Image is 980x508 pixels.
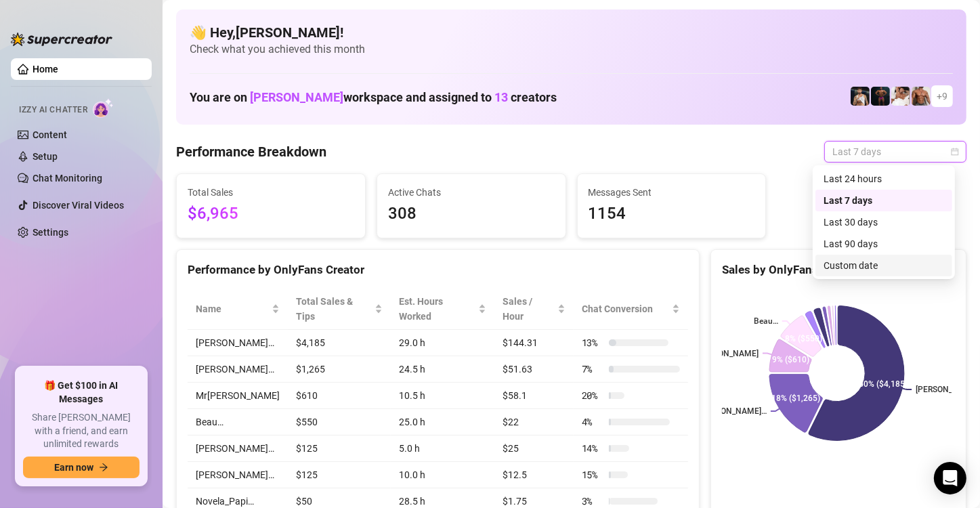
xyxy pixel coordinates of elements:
[582,301,669,316] span: Chat Conversion
[815,190,952,211] div: Last 7 days
[851,87,870,106] img: Chris
[494,289,573,330] th: Sales / Hour
[494,436,573,462] td: $25
[722,261,955,279] div: Sales by OnlyFans Creator
[296,294,372,324] span: Total Sales & Tips
[503,294,554,324] span: Sales / Hour
[912,87,931,106] img: David
[589,201,755,227] span: 1154
[494,383,573,409] td: $58.1
[494,462,573,488] td: $12.5
[23,411,140,451] span: Share [PERSON_NAME] with a friend, and earn unlimited rewards
[188,436,288,462] td: [PERSON_NAME]…
[190,90,557,105] h1: You are on workspace and assigned to creators
[33,173,102,184] a: Chat Monitoring
[582,441,603,456] span: 14 %
[699,406,767,416] text: [PERSON_NAME]…
[23,379,140,406] span: 🎁 Get $100 in AI Messages
[288,409,391,436] td: $550
[33,129,67,140] a: Content
[871,87,890,106] img: Muscled
[188,462,288,488] td: [PERSON_NAME]…
[288,356,391,383] td: $1,265
[33,227,68,238] a: Settings
[388,185,555,200] span: Active Chats
[815,255,952,276] div: Custom date
[288,289,391,330] th: Total Sales & Tips
[815,233,952,255] div: Last 90 days
[288,330,391,356] td: $4,185
[176,142,326,161] h4: Performance Breakdown
[11,33,112,46] img: logo-BBDzfeDw.svg
[824,215,944,230] div: Last 30 days
[33,200,124,211] a: Discover Viral Videos
[250,90,343,104] span: [PERSON_NAME]
[824,258,944,273] div: Custom date
[582,388,603,403] span: 20 %
[824,193,944,208] div: Last 7 days
[582,415,603,429] span: 4 %
[891,87,910,106] img: Jake
[686,349,759,358] text: Mr[PERSON_NAME]
[188,383,288,409] td: Mr[PERSON_NAME]
[388,201,555,227] span: 308
[190,42,953,57] span: Check what you achieved this month
[99,463,108,472] span: arrow-right
[391,383,494,409] td: 10.5 h
[589,185,755,200] span: Messages Sent
[934,462,966,494] div: Open Intercom Messenger
[399,294,475,324] div: Est. Hours Worked
[391,409,494,436] td: 25.0 h
[188,330,288,356] td: [PERSON_NAME]…
[391,462,494,488] td: 10.0 h
[33,64,58,75] a: Home
[196,301,269,316] span: Name
[582,467,603,482] span: 15 %
[288,436,391,462] td: $125
[288,462,391,488] td: $125
[188,185,354,200] span: Total Sales
[815,211,952,233] div: Last 30 days
[494,356,573,383] td: $51.63
[188,356,288,383] td: [PERSON_NAME]…
[754,316,778,326] text: Beau…
[494,90,508,104] span: 13
[582,335,603,350] span: 13 %
[288,383,391,409] td: $610
[391,330,494,356] td: 29.0 h
[190,23,953,42] h4: 👋 Hey, [PERSON_NAME] !
[574,289,688,330] th: Chat Conversion
[391,436,494,462] td: 5.0 h
[582,362,603,377] span: 7 %
[188,409,288,436] td: Beau…
[494,409,573,436] td: $22
[188,261,688,279] div: Performance by OnlyFans Creator
[33,151,58,162] a: Setup
[494,330,573,356] td: $144.31
[391,356,494,383] td: 24.5 h
[815,168,952,190] div: Last 24 hours
[824,171,944,186] div: Last 24 hours
[951,148,959,156] span: calendar
[54,462,93,473] span: Earn now
[937,89,947,104] span: + 9
[188,289,288,330] th: Name
[23,457,140,478] button: Earn nowarrow-right
[93,98,114,118] img: AI Chatter
[832,142,958,162] span: Last 7 days
[188,201,354,227] span: $6,965
[824,236,944,251] div: Last 90 days
[19,104,87,117] span: Izzy AI Chatter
